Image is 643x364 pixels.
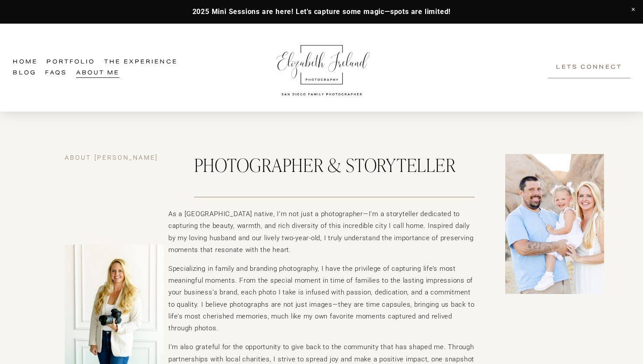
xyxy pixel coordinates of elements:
[104,57,178,68] a: folder dropdown
[46,57,95,68] a: Portfolio
[13,68,36,79] a: Blog
[548,57,630,78] a: Lets Connect
[65,154,164,162] h4: about [PERSON_NAME]
[168,208,475,256] p: As a [GEOGRAPHIC_DATA] native, I’m not just a photographer—I’m a storyteller dedicated to capturi...
[194,154,475,176] h1: Photographer & Storyteller
[45,68,66,79] a: FAQs
[13,57,37,68] a: Home
[76,68,120,79] a: About Me
[104,57,178,67] span: The Experience
[168,263,475,334] p: Specializing in family and branding photography, I have the privilege of capturing life’s most me...
[272,37,372,99] img: Elizabeth Ireland Photography San Diego Family Photographer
